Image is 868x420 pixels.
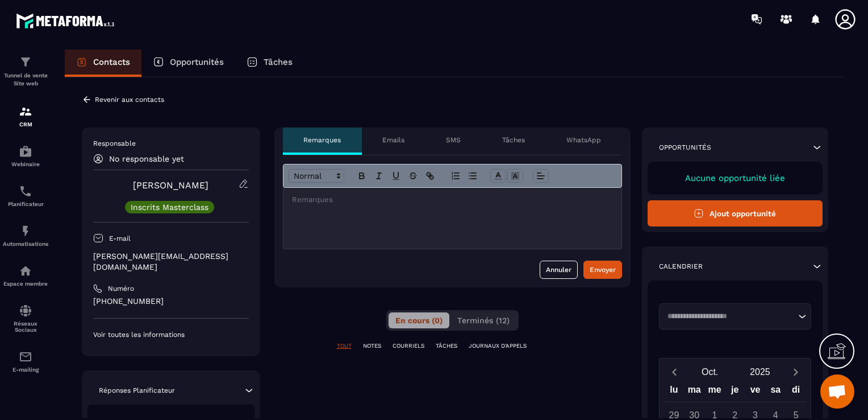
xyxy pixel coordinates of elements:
a: Tâches [235,50,304,77]
p: Réseaux Sociaux [3,320,48,333]
button: En cours (0) [389,312,449,328]
p: Opportunités [170,57,224,67]
a: formationformationTunnel de vente Site web [3,47,48,96]
div: me [704,382,725,402]
p: Inscrits Masterclass [131,203,208,211]
a: formationformationCRM [3,96,48,136]
p: Remarques [303,135,341,145]
button: Ajout opportunité [648,200,823,227]
a: [PERSON_NAME] [133,180,208,191]
img: formation [19,105,32,118]
div: sa [765,382,786,402]
a: Contacts [65,50,141,77]
a: schedulerschedulerPlanificateur [3,176,48,216]
p: COURRIELS [393,342,424,350]
span: Terminés (12) [457,316,510,325]
div: lu [664,382,685,402]
p: Tâches [502,135,525,145]
button: Previous month [664,364,685,380]
a: Opportunités [141,50,235,77]
a: emailemailE-mailing [3,341,48,381]
img: logo [16,10,118,31]
p: Numéro [108,284,134,293]
p: Calendrier [659,262,703,271]
img: scheduler [19,184,32,198]
p: Responsable [93,139,249,148]
img: formation [19,55,32,69]
a: automationsautomationsWebinaire [3,136,48,176]
p: Tunnel de vente Site web [3,72,48,88]
p: Tâches [264,57,293,67]
div: ma [684,382,704,402]
p: WhatsApp [566,135,601,145]
div: Envoyer [590,264,616,275]
div: Search for option [659,303,812,330]
img: social-network [19,304,32,318]
a: social-networksocial-networkRéseaux Sociaux [3,295,48,341]
a: automationsautomationsAutomatisations [3,216,48,256]
p: Automatisations [3,241,48,247]
div: ve [745,382,766,402]
button: Terminés (12) [450,312,516,328]
button: Next month [785,364,806,380]
button: Open years overlay [735,362,785,382]
p: [PERSON_NAME][EMAIL_ADDRESS][DOMAIN_NAME] [93,251,249,273]
p: Planificateur [3,201,48,207]
p: Aucune opportunité liée [659,173,812,183]
p: Contacts [93,57,130,67]
button: Envoyer [583,261,622,279]
img: automations [19,264,32,278]
img: automations [19,145,32,158]
p: TOUT [337,342,352,350]
p: NOTES [363,342,381,350]
span: En cours (0) [395,316,443,325]
div: Ouvrir le chat [820,374,854,409]
p: TÂCHES [436,342,457,350]
p: CRM [3,121,48,127]
p: Revenir aux contacts [95,96,164,104]
input: Search for option [663,311,796,322]
img: email [19,350,32,364]
p: Webinaire [3,161,48,167]
p: [PHONE_NUMBER] [93,296,249,307]
img: automations [19,224,32,238]
p: Espace membre [3,281,48,287]
div: je [725,382,745,402]
p: SMS [446,135,461,145]
p: Emails [382,135,404,145]
button: Open months overlay [685,362,735,382]
p: Opportunités [659,143,711,152]
p: JOURNAUX D'APPELS [469,342,527,350]
p: No responsable yet [109,154,184,163]
p: Réponses Planificateur [99,386,175,395]
div: di [786,382,806,402]
p: E-mailing [3,367,48,373]
a: automationsautomationsEspace membre [3,256,48,295]
button: Annuler [540,261,578,279]
p: E-mail [109,234,131,243]
p: Voir toutes les informations [93,330,249,339]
